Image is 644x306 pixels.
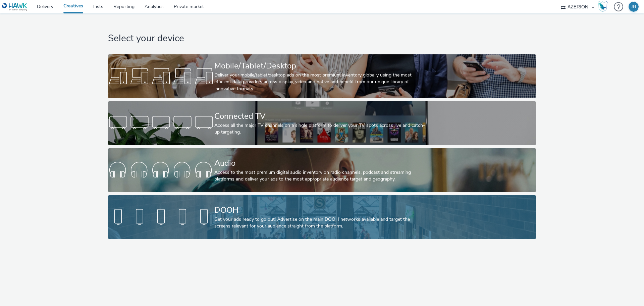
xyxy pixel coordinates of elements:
a: Hawk Academy [598,1,610,12]
div: Get your ads ready to go out! Advertise on the main DOOH networks available and target the screen... [214,216,427,230]
div: JB [631,2,636,12]
div: Deliver your mobile/tablet/desktop ads on the most premium inventory globally using the most effi... [214,72,427,92]
img: undefined Logo [2,3,28,11]
div: DOOH [214,204,427,216]
a: DOOHGet your ads ready to go out! Advertise on the main DOOH networks available and target the sc... [108,195,536,239]
div: Audio [214,157,427,169]
div: Mobile/Tablet/Desktop [214,60,427,72]
h1: Select your device [108,32,536,45]
a: Mobile/Tablet/DesktopDeliver your mobile/tablet/desktop ads on the most premium inventory globall... [108,54,536,98]
img: Hawk Academy [598,1,608,12]
div: Access all the major TV channels on a single platform to deliver your TV spots across live and ca... [214,122,427,136]
a: Connected TVAccess all the major TV channels on a single platform to deliver your TV spots across... [108,101,536,145]
a: AudioAccess to the most premium digital audio inventory on radio channels, podcast and streaming ... [108,148,536,192]
div: Connected TV [214,110,427,122]
div: Access to the most premium digital audio inventory on radio channels, podcast and streaming platf... [214,169,427,183]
